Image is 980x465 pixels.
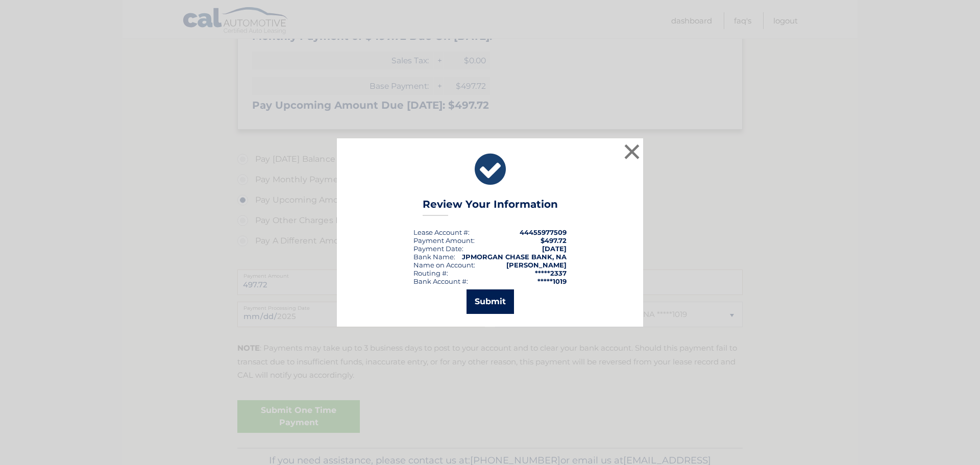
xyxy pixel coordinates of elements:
[413,244,463,253] div: :
[413,253,455,261] div: Bank Name:
[413,228,470,236] div: Lease Account #:
[542,244,567,253] span: [DATE]
[413,269,448,277] div: Routing #:
[413,277,468,285] div: Bank Account #:
[622,141,642,162] button: ×
[520,228,567,236] strong: 44455977509
[541,236,567,244] span: $497.72
[462,253,567,261] strong: JPMORGAN CHASE BANK, NA
[506,261,567,269] strong: [PERSON_NAME]
[413,244,462,253] span: Payment Date
[423,198,558,216] h3: Review Your Information
[467,289,514,314] button: Submit
[413,236,475,244] div: Payment Amount:
[413,261,475,269] div: Name on Account:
